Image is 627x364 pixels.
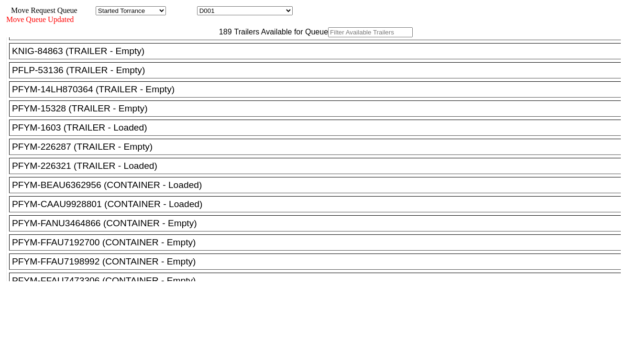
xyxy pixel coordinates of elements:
[12,276,627,286] div: PFYM-FFAU7473306 (CONTAINER - Empty)
[232,28,329,36] span: Trailers Available for Queue
[12,84,627,95] div: PFYM-14LH870364 (TRAILER - Empty)
[12,199,627,210] div: PFYM-CAAU9928801 (CONTAINER - Loaded)
[12,237,627,248] div: PFYM-FFAU7192700 (CONTAINER - Empty)
[328,27,413,37] input: Filter Available Trailers
[12,161,627,171] div: PFYM-226321 (TRAILER - Loaded)
[12,122,627,133] div: PFYM-1603 (TRAILER - Loaded)
[79,6,94,14] span: Area
[12,256,627,267] div: PFYM-FFAU7198992 (CONTAINER - Empty)
[6,6,77,14] span: Move Request Queue
[12,103,627,114] div: PFYM-15328 (TRAILER - Empty)
[12,180,627,190] div: PFYM-BEAU6362956 (CONTAINER - Loaded)
[12,142,627,152] div: PFYM-226287 (TRAILER - Empty)
[12,46,627,56] div: KNIG-84863 (TRAILER - Empty)
[214,28,232,36] span: 189
[6,15,74,23] span: Move Queue Updated
[12,65,627,76] div: PFLP-53136 (TRAILER - Empty)
[12,218,627,229] div: PFYM-FANU3464866 (CONTAINER - Empty)
[168,6,195,14] span: Location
